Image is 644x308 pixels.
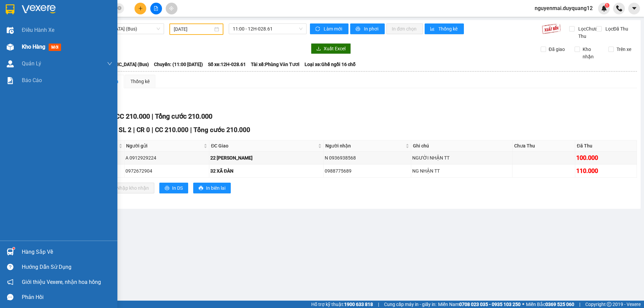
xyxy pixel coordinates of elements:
img: warehouse-icon [7,60,14,67]
span: notification [7,279,13,285]
strong: 0369 525 060 [545,302,574,307]
th: Ghi chú [411,140,513,151]
img: icon-new-feature [601,5,607,11]
span: In phơi [364,25,379,33]
span: SL 2 [119,126,131,134]
span: Miền Nam [438,301,521,308]
span: sync [315,26,321,32]
span: In DS [172,184,183,192]
img: warehouse-icon [7,248,14,255]
button: printerIn DS [159,183,188,193]
span: close-circle [117,6,121,10]
img: 9k= [542,23,561,34]
span: Báo cáo [22,76,42,84]
button: printerIn biên lai [193,183,231,193]
div: Phản hồi [22,292,112,302]
th: Đã Thu [575,140,637,151]
span: Kho nhận [580,46,603,60]
span: Tài xế: Phùng Văn Tươi [251,61,300,68]
span: Kho hàng [22,44,45,50]
img: warehouse-icon [7,27,14,34]
button: downloadXuất Excel [311,43,351,54]
span: CC 210.000 [155,126,189,134]
input: 11/09/2025 [174,25,213,33]
span: Quản Lý [22,59,41,68]
button: caret-down [628,3,640,14]
span: mới [49,44,61,51]
span: Người gửi [126,142,202,149]
button: aim [166,3,177,14]
span: 1 [606,3,608,8]
span: nguyenmai.duyquang12 [529,4,598,12]
span: | [190,126,192,134]
span: CR 0 [137,126,150,134]
span: plus [138,6,143,11]
strong: 1900 633 818 [344,302,373,307]
span: Trên xe [614,46,634,53]
span: | [152,126,153,134]
span: | [133,126,135,134]
div: A 0912929224 [125,154,208,162]
img: warehouse-icon [7,44,14,51]
span: Giới thiệu Vexere, nhận hoa hồng [22,278,101,286]
span: | [152,112,153,120]
div: 100.000 [576,153,636,163]
div: Hàng sắp về [22,247,112,257]
div: NG NHẬN TT [412,167,511,175]
div: NGƯỜI NHẬN TT [412,154,511,162]
div: 22 [PERSON_NAME] [210,154,322,162]
span: CC 210.000 [115,112,150,120]
button: bar-chartThống kê [425,23,464,34]
span: Lọc Chưa Thu [576,25,598,40]
div: 110.000 [576,166,636,176]
img: solution-icon [7,77,14,84]
span: Hỗ trợ kỹ thuật: [311,301,373,308]
div: 0988775689 [325,167,410,175]
span: Xuất Excel [324,45,345,52]
span: ⚪️ [522,303,524,306]
span: ĐC Giao [211,142,316,149]
span: Lọc Đã Thu [603,25,629,33]
span: 11:00 - 12H-028.61 [233,24,303,34]
span: Tổng cước 210.000 [194,126,250,134]
span: message [7,294,13,300]
button: syncLàm mới [310,23,348,34]
span: | [378,301,379,308]
span: printer [356,26,361,32]
img: logo-vxr [6,4,14,14]
th: Chưa Thu [513,140,575,151]
span: bar-chart [430,26,436,32]
span: caret-down [631,5,637,11]
span: copyright [607,302,611,307]
span: close-circle [117,5,121,12]
span: aim [169,6,174,11]
span: question-circle [7,264,13,270]
span: Miền Bắc [526,301,574,308]
div: N 0936938568 [325,154,410,162]
span: Số xe: 12H-028.61 [208,61,246,68]
span: Người nhận [325,142,404,149]
span: In biên lai [206,184,225,192]
span: Thống kê [438,25,459,33]
span: down [107,61,112,66]
span: download [316,46,321,52]
button: printerIn phơi [350,23,385,34]
span: Loại xe: Ghế ngồi 16 chỗ [305,61,356,68]
span: Cung cấp máy in - giấy in: [384,301,436,308]
span: file-add [154,6,158,11]
sup: 1 [13,247,15,249]
span: Điều hành xe [22,26,54,34]
span: Làm mới [324,25,343,33]
button: In đơn chọn [386,23,423,34]
img: phone-icon [616,5,622,11]
sup: 1 [605,3,609,8]
div: 0972672904 [125,167,208,175]
div: Thống kê [130,78,150,85]
button: downloadNhập kho nhận [104,183,154,193]
span: Chuyến: (11:00 [DATE]) [154,61,203,68]
span: printer [165,186,169,191]
span: printer [199,186,203,191]
span: | [579,301,580,308]
button: plus [135,3,146,14]
strong: 0708 023 035 - 0935 103 250 [459,302,521,307]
